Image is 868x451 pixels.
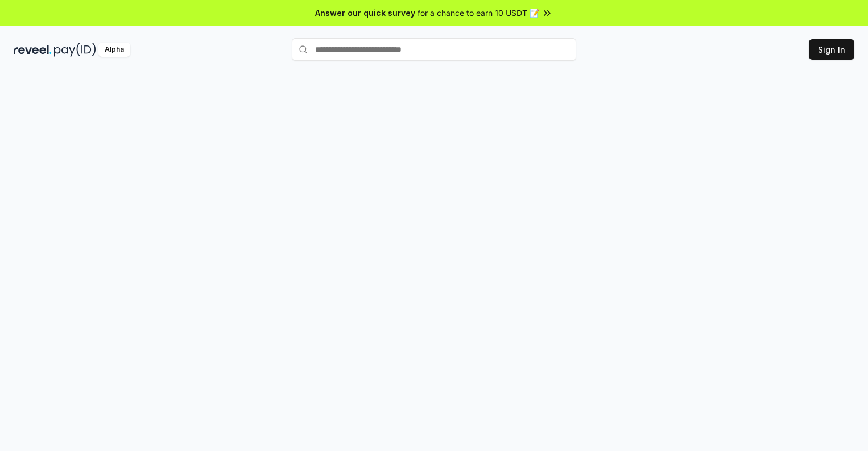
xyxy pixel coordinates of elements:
[14,43,52,57] img: reveel_dark
[809,39,854,60] button: Sign In
[418,7,539,19] span: for a chance to earn 10 USDT 📝
[98,43,130,57] div: Alpha
[54,43,96,57] img: pay_id
[315,7,415,19] span: Answer our quick survey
